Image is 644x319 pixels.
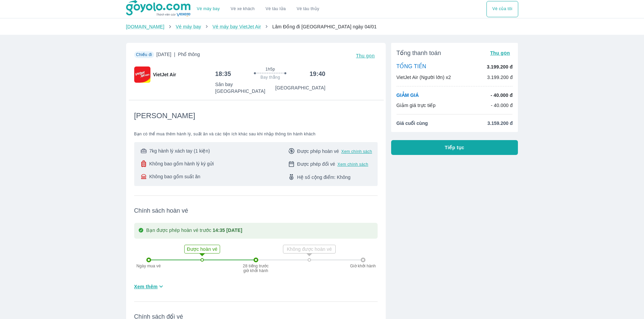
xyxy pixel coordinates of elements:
[391,140,518,155] button: Tiếp tục
[486,1,518,17] button: Vé của tôi
[134,131,378,137] span: Bạn có thể mua thêm hành lý, suất ăn và các tiện ích khác sau khi nhập thông tin hành khách
[487,74,513,81] p: 3.199.200 đ
[272,24,377,29] span: Lâm Đồng đi [GEOGRAPHIC_DATA] ngày 04/01
[215,70,231,78] h6: 18:35
[491,92,512,99] p: - 40.000 đ
[178,52,200,57] span: Phổ thông
[261,75,280,80] span: Bay thẳng
[134,283,158,290] span: Xem thêm
[275,84,325,91] p: [GEOGRAPHIC_DATA]
[215,81,275,95] p: Sân bay [GEOGRAPHIC_DATA]
[134,264,164,268] p: Ngày mua vé
[242,264,269,273] p: 28 tiếng trước giờ khởi hành
[490,50,510,56] span: Thu gọn
[132,281,168,292] button: Xem thêm
[212,24,261,29] a: Vé máy bay VietJet Air
[134,111,195,121] span: [PERSON_NAME]
[397,120,428,127] span: Giá cuối cùng
[134,207,378,215] span: Chính sách hoàn vé
[197,6,220,11] a: Vé máy bay
[397,74,451,81] p: VietJet Air (Người lớn) x2
[260,1,291,17] a: Vé tàu lửa
[149,173,200,180] span: Không bao gồm suất ăn
[487,48,513,58] button: Thu gọn
[397,102,436,109] p: Giảm giá trực tiếp
[146,227,242,235] p: Bạn được phép hoàn vé trước
[310,70,326,78] h6: 19:40
[191,1,325,17] div: choose transportation mode
[397,63,426,71] p: TỔNG TIỀN
[231,6,255,11] a: Vé xe khách
[149,160,214,167] span: Không bao gồm hành lý ký gửi
[491,102,513,109] p: - 40.000 đ
[397,49,441,57] span: Tổng thanh toán
[126,23,518,30] nav: breadcrumb
[487,63,512,70] p: 3.199.200 đ
[126,24,165,29] a: [DOMAIN_NAME]
[153,71,176,78] span: VietJet Air
[149,148,210,154] span: 7kg hành lý xách tay (1 kiện)
[291,1,325,17] button: Vé tàu thủy
[397,92,419,99] p: GIẢM GIÁ
[176,24,201,29] a: Vé máy bay
[297,161,335,167] span: Được phép đổi vé
[297,174,351,181] span: Hệ số cộng điểm: Không
[348,264,378,268] p: Giờ khởi hành
[445,144,464,151] span: Tiếp tục
[297,148,339,155] span: Được phép hoàn vé
[265,67,275,72] span: 1h5p
[284,246,335,252] p: Không được hoàn vé
[337,162,368,167] button: Xem chính sách
[486,1,518,17] div: choose transportation mode
[213,228,242,233] strong: 14:35 [DATE]
[341,149,372,154] button: Xem chính sách
[353,51,378,60] button: Thu gọn
[136,52,152,57] span: Chiều đi
[185,246,219,252] p: Được hoàn vé
[487,120,513,127] span: 3.159.200 đ
[356,53,375,58] span: Thu gọn
[174,52,175,57] span: |
[157,51,200,60] span: [DATE]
